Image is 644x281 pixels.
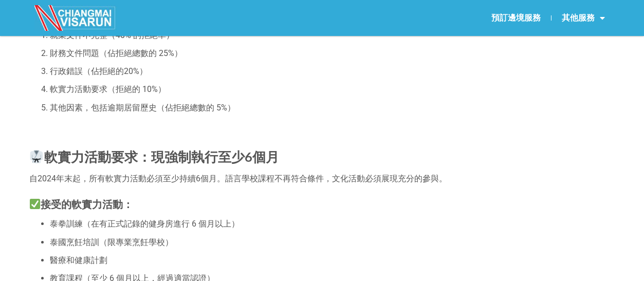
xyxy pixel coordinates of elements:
font: 自2024年末起，所有軟實力活動必須至少持續6個月。語言學校課程不再符合條件，文化活動必須展現充分的參與。 [29,174,447,183]
img: ✅ [30,199,40,209]
nav: 選單 [322,6,615,30]
font: 軟實力活動要求：現強制執行至少6個月 [44,149,279,164]
img: 🥋 [30,150,43,163]
font: 其他服務 [562,13,595,23]
font: 軟實力活動要求（拒絕的 10%） [50,84,166,94]
font: 醫療和健康計劃 [50,255,107,265]
font: 就業文件不完整（40% 的拒絕率） [50,30,174,40]
a: 預訂邊境服務 [481,6,551,30]
font: 行政錯誤（佔拒絕的20%） [50,66,148,76]
font: 財務文件問題（佔拒絕總數的 25%） [50,48,182,58]
font: 泰拳訓練（在有正式記錄的健身房進行 6 個月以上） [50,219,240,229]
font: 接受的軟實力活動： [41,198,133,210]
font: 泰國烹飪培訓（限專業烹飪學校） [50,237,173,247]
a: 其他服務 [551,6,615,30]
font: 其他因素，包括逾期居留歷史（佔拒絕總數的 5%） [50,103,235,113]
font: 預訂邊境服務 [491,13,541,23]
